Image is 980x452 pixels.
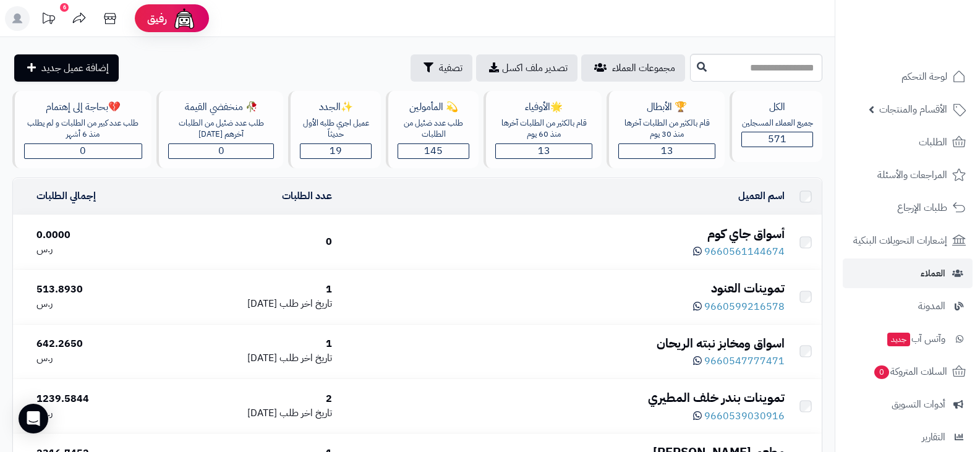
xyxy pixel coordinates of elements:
span: 9660547777471 [704,354,785,369]
a: مجموعات العملاء [581,54,685,82]
div: جميع العملاء المسجلين [741,117,813,129]
a: 9660539030916 [693,409,785,424]
span: أدوات التسويق [892,396,945,413]
span: 0 [80,143,86,158]
a: عدد الطلبات [282,189,332,203]
div: 1239.5844 [36,392,156,406]
span: تاريخ اخر طلب [279,296,332,311]
div: ✨الجدد [300,100,372,114]
div: [DATE] [166,297,333,311]
div: [DATE] [166,406,333,420]
a: التقارير [843,422,973,452]
img: ai-face.png [172,6,197,31]
div: 6 [60,3,69,12]
span: الطلبات [919,134,947,151]
a: المدونة [843,291,973,321]
span: إشعارات التحويلات البنكية [853,232,947,249]
div: أسواق جاي كوم [342,225,785,243]
div: ر.س [36,242,156,257]
span: 9660599216578 [704,299,785,314]
a: طلبات الإرجاع [843,193,973,223]
a: 💫 المأمولينطلب عدد ضئيل من الطلبات145 [383,91,481,168]
span: المدونة [918,297,945,315]
div: اسواق ومخابز نبته الريحان [342,335,785,352]
div: عميل اجري طلبه الأول حديثاّ [300,117,372,140]
span: 145 [424,143,443,158]
a: الكلجميع العملاء المسجلين571 [727,91,825,168]
div: الكل [741,100,813,114]
div: 513.8930 [36,283,156,297]
span: 9660561144674 [704,244,785,259]
a: اسم العميل [738,189,785,203]
div: ر.س [36,351,156,365]
a: تصدير ملف اكسل [476,54,577,82]
span: 0 [874,365,889,379]
div: 🏆 الأبطال [618,100,715,114]
div: طلب عدد كبير من الطلبات و لم يطلب منذ 6 أشهر [24,117,142,140]
span: التقارير [922,429,945,446]
div: طلب عدد ضئيل من الطلبات آخرهم [DATE] [168,117,275,140]
span: مجموعات العملاء [612,61,675,75]
div: 💔بحاجة إلى إهتمام [24,100,142,114]
a: المراجعات والأسئلة [843,160,973,190]
div: 🌟الأوفياء [495,100,592,114]
a: وآتس آبجديد [843,324,973,354]
a: 💔بحاجة إلى إهتمامطلب عدد كبير من الطلبات و لم يطلب منذ 6 أشهر0 [10,91,154,168]
div: 0.0000 [36,228,156,242]
span: المراجعات والأسئلة [877,166,947,184]
div: 🥀 منخفضي القيمة [168,100,275,114]
span: 0 [218,143,224,158]
div: 642.2650 [36,337,156,351]
a: ✨الجددعميل اجري طلبه الأول حديثاّ19 [286,91,383,168]
img: logo-2.png [896,35,968,61]
a: 🌟الأوفياءقام بالكثير من الطلبات آخرها منذ 60 يوم13 [481,91,604,168]
span: الأقسام والمنتجات [879,101,947,118]
div: 💫 المأمولين [398,100,469,114]
a: إضافة عميل جديد [14,54,119,82]
span: 571 [768,132,786,147]
span: 13 [661,143,673,158]
span: تاريخ اخر طلب [279,351,332,365]
div: 0 [166,235,333,249]
a: لوحة التحكم [843,62,973,92]
div: تموينات بندر خلف المطيري [342,389,785,407]
span: طلبات الإرجاع [897,199,947,216]
div: 1 [166,337,333,351]
span: إضافة عميل جديد [41,61,109,75]
a: 9660547777471 [693,354,785,369]
a: 9660599216578 [693,299,785,314]
div: 1 [166,283,333,297]
a: الطلبات [843,127,973,157]
div: [DATE] [166,351,333,365]
div: قام بالكثير من الطلبات آخرها منذ 60 يوم [495,117,592,140]
a: 🥀 منخفضي القيمةطلب عدد ضئيل من الطلبات آخرهم [DATE]0 [154,91,286,168]
span: تصدير ملف اكسل [502,61,568,75]
a: السلات المتروكة0 [843,357,973,386]
div: Open Intercom Messenger [19,404,48,433]
div: ر.س [36,406,156,420]
div: قام بالكثير من الطلبات آخرها منذ 30 يوم [618,117,715,140]
a: إجمالي الطلبات [36,189,96,203]
a: إشعارات التحويلات البنكية [843,226,973,255]
div: ر.س [36,297,156,311]
a: 9660561144674 [693,244,785,259]
div: 2 [166,392,333,406]
button: تصفية [411,54,472,82]
span: رفيق [147,11,167,26]
a: أدوات التسويق [843,390,973,419]
div: تموينات العنود [342,279,785,297]
span: 19 [330,143,342,158]
span: تاريخ اخر طلب [279,406,332,420]
span: لوحة التحكم [901,68,947,85]
span: العملاء [921,265,945,282]
span: تصفية [439,61,462,75]
div: طلب عدد ضئيل من الطلبات [398,117,469,140]
a: العملاء [843,258,973,288]
span: جديد [887,333,910,346]
span: وآتس آب [886,330,945,348]
a: تحديثات المنصة [33,6,64,34]
span: 9660539030916 [704,409,785,424]
span: السلات المتروكة [873,363,947,380]
span: 13 [538,143,550,158]
a: 🏆 الأبطالقام بالكثير من الطلبات آخرها منذ 30 يوم13 [604,91,727,168]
